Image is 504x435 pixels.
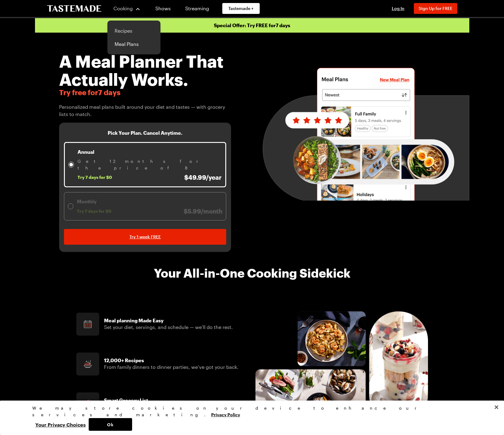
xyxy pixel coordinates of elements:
a: To Tastemade Home Page [47,5,101,12]
span: Try 7 days for $0 [78,175,112,180]
a: Try 1 week FREE [64,229,227,245]
a: Meal Plans [111,37,157,51]
button: Log In [386,5,410,11]
div: We may store cookies on your device to enhance our services and marketing. [32,405,467,418]
button: Sign Up for FREE [414,3,457,14]
p: Meal planning Made Easy [104,317,233,324]
p: Your All-in-One Cooking Sidekick [154,266,350,280]
p: Monthly [77,198,222,205]
button: Close [490,401,503,414]
a: Tastemade + [222,3,260,14]
h3: Pick Your Plan. Cancel Anytime. [108,130,182,136]
span: $49.99/year [184,174,222,181]
span: Tastemade + [228,5,254,11]
button: Ok [89,418,132,431]
span: Log In [392,6,404,11]
p: Annual [78,148,222,156]
p: Smart Grocery List [104,397,227,403]
h1: A Meal Planner That Actually Works. [59,52,231,88]
button: Your Privacy Choices [32,418,89,431]
span: Sign Up for FREE [419,6,452,11]
p: Special Offer: Try FREE for 7 days [35,18,469,33]
span: Set your diet, servings, and schedule — we’ll do the rest. [104,324,233,330]
a: Recipes [111,24,157,37]
button: Cooking [113,1,141,16]
a: More information about your privacy, opens in a new tab [211,411,240,417]
span: From family dinners to dinner parties, we’ve got your back. [104,364,239,370]
span: $5.99/month [184,208,222,215]
span: Personalized meal plans built around your diet and tastes — with grocery lists to match. [59,103,231,118]
span: Get 12 months for the price of 8 [78,158,222,171]
p: 12,000+ Recipes [104,357,239,363]
div: Privacy [32,405,467,431]
span: Try 1 week FREE [129,234,161,240]
span: Cooking [113,5,133,11]
div: Cooking [107,21,160,54]
span: Try free for 7 days [59,88,231,97]
span: Try 7 days for $0 [77,208,111,214]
